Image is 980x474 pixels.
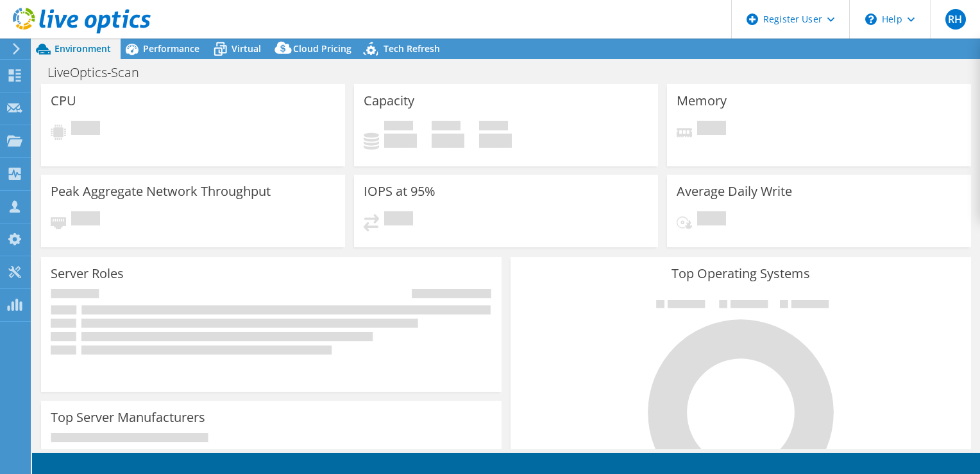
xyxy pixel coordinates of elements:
[51,94,76,108] h3: CPU
[479,134,512,148] h4: 0 GiB
[520,267,961,281] h3: Top Operating Systems
[697,211,726,229] span: Pending
[143,42,199,55] span: Performance
[384,134,417,148] h4: 0 GiB
[364,184,435,198] h3: IOPS at 95%
[232,42,261,55] span: Virtual
[479,121,508,134] span: Total
[677,94,727,108] h3: Memory
[865,13,877,25] svg: \n
[384,211,413,229] span: Pending
[677,184,792,198] h3: Average Daily Write
[945,9,966,30] span: RH
[432,121,460,134] span: Free
[51,267,124,281] h3: Server Roles
[384,121,413,134] span: Used
[42,66,159,80] h1: LiveOptics-Scan
[697,121,726,138] span: Pending
[432,134,464,148] h4: 0 GiB
[51,410,205,425] h3: Top Server Manufacturers
[71,211,100,229] span: Pending
[364,94,414,108] h3: Capacity
[293,42,351,55] span: Cloud Pricing
[384,42,440,55] span: Tech Refresh
[71,121,100,138] span: Pending
[55,42,111,55] span: Environment
[51,184,271,198] h3: Peak Aggregate Network Throughput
